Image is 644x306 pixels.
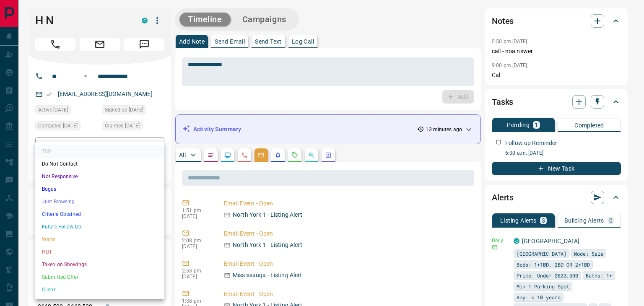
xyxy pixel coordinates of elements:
[35,246,164,258] li: HOT
[35,158,164,170] li: Do Not Contact
[35,170,164,183] li: Not Responsive
[35,271,164,283] li: Submitted Offer
[35,195,164,208] li: Just Browsing
[35,283,164,296] li: Client
[35,183,164,195] li: Bogus
[35,208,164,220] li: Criteria Obtained
[35,220,164,233] li: Future Follow Up
[35,233,164,246] li: Warm
[35,258,164,271] li: Taken on Showings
